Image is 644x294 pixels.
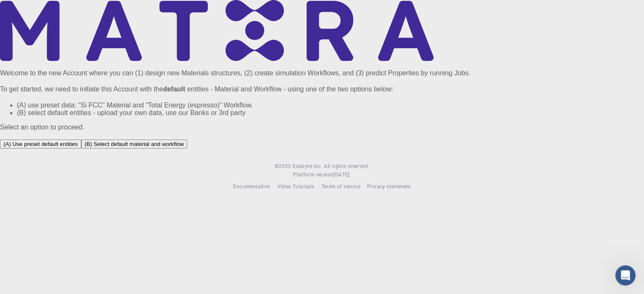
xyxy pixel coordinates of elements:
span: Support [17,6,47,14]
span: Documentation [233,183,270,190]
span: Terms of service [321,183,360,190]
span: Platform version [293,170,333,179]
a: Video Tutorials [277,182,314,191]
a: Exabyte Inc. [293,162,322,170]
a: Terms of service [321,182,360,191]
span: Video Tutorials [277,183,314,190]
li: (A) use preset data: “Si FCC” Material and “Total Energy (espresso)” Workflow. [17,102,644,109]
a: Privacy statement [367,182,411,191]
button: (B) Select default material and workflow [81,140,188,148]
span: Exabyte Inc. [293,162,322,169]
span: © 2025 [275,162,293,170]
span: All rights reserved. [324,162,369,170]
a: [DATE]. [333,170,351,179]
a: Documentation [233,182,270,191]
span: [DATE] . [333,171,351,178]
iframe: Intercom live chat [615,265,636,286]
span: Privacy statement [367,183,411,190]
li: (B) select default entities - upload your own data, use our Banks or 3rd party [17,109,644,117]
b: default [163,85,185,93]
